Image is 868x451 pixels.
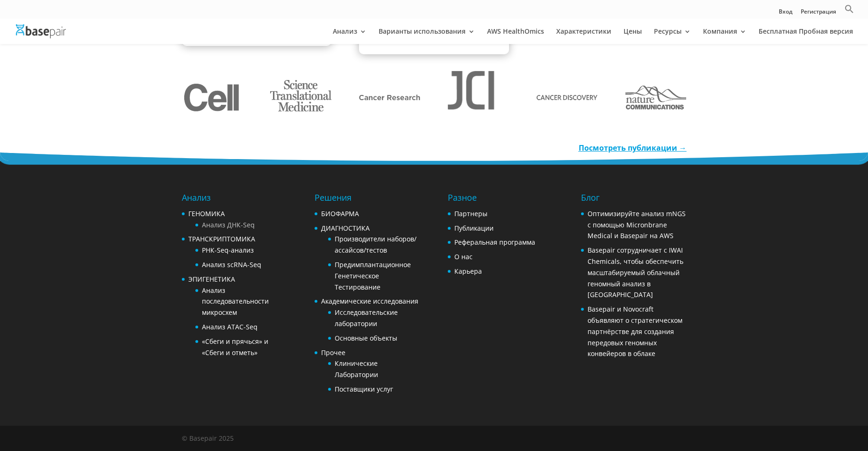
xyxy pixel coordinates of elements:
[321,209,359,218] a: БИОФАРМА
[335,385,393,393] a: Поставщики услуг
[845,4,854,14] svg: Search
[654,27,681,36] ya-tr-span: Ресурсы
[654,28,691,44] a: Ресурсы
[703,27,737,36] ya-tr-span: Компания
[321,224,370,233] a: ДИАГНОСТИКА
[202,220,255,229] a: Анализ ДНК-Seq
[202,337,268,357] a: «Сбеги и прячься» и «Сбеги и отметь»
[624,27,642,36] ya-tr-span: Цены
[454,238,535,247] a: Реферальная программа
[759,27,853,36] ya-tr-span: Бесплатная Пробная версия
[556,28,611,44] a: Характеристики
[315,192,352,203] ya-tr-span: Решения
[588,209,686,240] a: Оптимизируйте анализ mNGS с помощью Micronbrane Medical и Basepair на AWS
[188,209,225,218] a: ГЕНОМИКА
[16,24,66,38] img: Базовая пара
[202,286,269,317] a: Анализ последовательности микросхем
[801,7,836,15] ya-tr-span: Регистрация
[333,28,366,44] a: Анализ
[188,234,255,243] a: ТРАНСКРИПТОМИКА
[579,143,687,153] a: Посмотреть публикации →
[703,28,746,44] a: Компания
[588,246,683,299] a: Basepair сотрудничает с IWAI Chemicals, чтобы обеспечить масштабируемый облачный геномный анализ ...
[333,27,357,36] ya-tr-span: Анализ
[759,28,853,44] a: Бесплатная Пробная версия
[182,192,211,203] ya-tr-span: Анализ
[588,305,682,358] a: Basepair и Novocraft объявляют о стратегическом партнёрстве для создания передовых геномных конве...
[321,297,418,306] a: Академические исследования
[779,9,792,19] a: Вход
[845,4,854,19] a: Ссылка на Значок Поиска
[379,28,475,44] a: Варианты использования
[188,275,235,284] a: ЭПИГЕНЕТИКА
[454,267,482,276] a: Карьера
[454,252,473,261] a: О нас
[487,28,544,44] a: AWS HealthOmics
[779,7,792,15] ya-tr-span: Вход
[335,308,398,328] a: Исследовательские лаборатории
[454,209,488,218] a: Партнеры
[581,192,600,203] ya-tr-span: Блог
[454,224,494,233] a: Публикации
[182,434,234,443] ya-tr-span: © Basepair 2025
[556,27,611,36] ya-tr-span: Характеристики
[335,334,397,342] a: Основные объекты
[321,348,345,357] a: Прочее
[624,28,642,44] a: Цены
[335,359,378,379] a: Клинические Лаборатории
[335,260,411,291] a: Предимплантационное Генетическое Тестирование
[379,27,466,36] ya-tr-span: Варианты использования
[335,234,416,255] a: Производители наборов/ассайсов/тестов
[487,27,544,36] ya-tr-span: AWS HealthOmics
[202,322,258,331] a: Анализ ATAC-Seq
[448,192,477,203] ya-tr-span: Разное
[202,246,254,255] a: РНК-Seq-анализ
[689,384,857,440] iframe: Контроллер Чата Drift Widget
[202,260,261,269] a: Анализ scRNA-Seq
[801,9,836,19] a: Регистрация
